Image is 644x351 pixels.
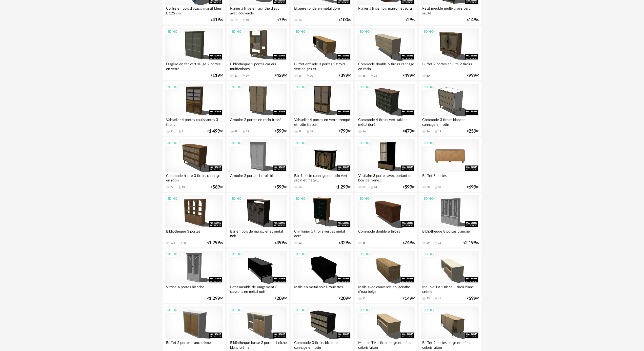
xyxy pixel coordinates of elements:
div: 22 [170,185,173,189]
div: 38 [363,74,366,78]
div: 48 [183,241,186,245]
div: 48 [234,130,237,133]
div: 3D HQ [357,307,372,313]
span: 149 [405,297,412,300]
div: 50 [438,185,441,189]
span: 599 [276,185,284,189]
div: Bibliothèque 3 portes [165,228,223,238]
span: Download icon [370,74,374,78]
a: 3D HQ Vaisselier 4 portes coulissantes 3 tiroirs 31 Download icon 11 €1 49900 [163,81,225,136]
div: Petit meuble de rangement 3 caissons en métal noir [229,284,287,294]
span: 799 [340,130,348,133]
div: € 99 [406,18,415,22]
div: € 00 [403,130,415,133]
div: € 00 [211,74,223,77]
span: 699 [469,185,476,189]
div: 105 [170,241,175,245]
div: € 00 [275,185,287,189]
div: € 00 [207,297,223,300]
div: Buffet 2 portes en jute 2 tiroirs [421,61,479,71]
span: Download icon [179,241,183,245]
div: € 00 [275,130,287,133]
div: 3D HQ [357,251,372,258]
div: 39 [298,130,301,133]
div: 97 [363,185,366,189]
div: 3D HQ [421,251,436,258]
a: 3D HQ Chiffonier 5 tiroirs vert et métal doré 12 €32900 [291,193,353,247]
div: Armoire 2 portes en rotin tressé [229,116,287,127]
a: 3D HQ Malle en métal noir à roulettes €20900 [291,249,353,303]
div: 10 [246,18,249,22]
div: € 00 [467,297,479,300]
div: Bar 1 porte cannage en rotin vert sapin et métal... [293,172,351,182]
div: Malle avec couvercle en jacinthe d'eau beige [357,284,415,294]
span: Download icon [178,130,182,133]
div: 36 [427,130,430,133]
div: 3D HQ [229,84,244,91]
div: 13 [234,18,237,22]
div: Commode 3 tiroirs blanche cannage en rotin [421,116,479,127]
a: 3D HQ Vaisselier 4 portes en verre trempé et rotin tressé 39 Download icon 16 €79900 [291,81,353,136]
a: 3D HQ Vestiaire 3 portes avec portant en bois de frêne... 97 Download icon 44 €59900 [355,137,417,192]
div: € 00 [275,74,287,77]
div: 44 [374,185,377,189]
div: Meuble TV 1 niche 1 tiroir blanc crème [421,284,479,294]
span: Download icon [434,297,438,301]
div: Panier à linge noir, marron et écru [357,5,415,15]
span: 479 [405,130,412,133]
div: 3D HQ [165,140,180,146]
div: 3D HQ [229,251,244,258]
a: 3D HQ Meuble TV 1 niche 1 tiroir blanc crème 85 Download icon 41 €59900 [419,249,481,303]
div: 12 [363,297,366,300]
div: 31 [170,130,173,133]
div: 33 [234,74,237,78]
span: 149 [469,18,476,22]
a: 3D HQ Buffet enfilade 3 portes 2 tiroirs vert de gris et... 19 Download icon 10 €39900 [291,26,353,80]
div: € 00 [403,74,415,77]
div: 3D HQ [357,28,372,35]
a: 3D HQ Buffet 3 portes 88 Download icon 50 €69900 [419,137,481,192]
a: 3D HQ Armoire 2 portes en rotin tressé 48 Download icon 19 €59900 [227,81,289,136]
span: 999 [469,74,476,77]
div: 3D HQ [165,251,180,258]
div: € 00 [275,297,287,300]
a: 3D HQ Bibliothèque 2 portes casiers multicolores 33 Download icon 19 €42900 [227,26,289,80]
div: Buffet enfilade 3 portes 2 tiroirs vert de gris et... [293,61,351,71]
div: € 00 [464,241,479,245]
div: 10 [310,74,313,78]
div: 16 [310,130,313,133]
div: 3D HQ [165,307,180,313]
span: 1 299 [209,241,220,245]
div: 3D HQ [421,28,436,35]
div: 3D HQ [357,195,372,202]
span: Download icon [434,241,438,245]
div: € 00 [403,241,415,245]
div: 15 [363,241,366,245]
span: 1 299 [209,297,220,300]
div: Etagère en fer vert sauge 2 portes en verre [165,61,223,71]
span: 79 [279,18,284,22]
div: Meuble TV 1 tiroir beige et métal coloris laiton [357,339,415,349]
div: € 00 [275,241,287,245]
div: € 00 [339,74,351,77]
span: Download icon [434,130,438,133]
span: 29 [407,18,412,22]
div: 12 [438,241,441,245]
a: 3D HQ Bibliothèque 3 portes 105 Download icon 48 €1 29900 [163,193,225,247]
div: Buffet 2 portes beige et métal coloris laiton [421,339,479,349]
a: 3D HQ Commode 4 tiroirs vert kaki et métal doré 16 €47900 [355,81,417,136]
span: 499 [276,241,284,245]
div: Bibliothèque basse 2 portes 1 niche blanc crème [229,339,287,349]
div: € 00 [403,297,415,300]
div: Chiffonier 5 tiroirs vert et métal doré [293,228,351,238]
div: Vitrine 4 portes blanche [165,284,223,294]
span: 429 [276,74,284,77]
span: Download icon [370,185,374,189]
div: 3D HQ [421,307,436,313]
div: 41 [438,297,441,300]
a: 3D HQ Bibliothèque 8 portes blanche 29 Download icon 12 €2 19900 [419,193,481,247]
div: 3D HQ [357,84,372,91]
div: 16 [298,185,301,189]
div: Vestiaire 3 portes avec portant en bois de frêne... [357,172,415,182]
a: 3D HQ Etagère en fer vert sauge 2 portes en verre €11900 [163,26,225,80]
